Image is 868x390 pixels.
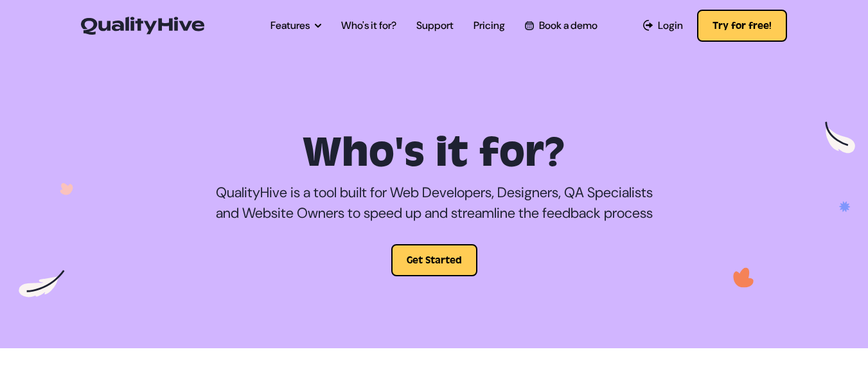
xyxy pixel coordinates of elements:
[85,129,784,177] h1: Who's it for?
[213,182,656,224] p: QualityHive is a tool built for Web Developers, Designers, QA Specialists and Website Owners to s...
[643,18,684,33] a: Login
[658,18,683,33] span: Login
[341,18,396,33] a: Who's it for?
[697,10,787,42] button: Try for free!
[391,244,477,276] button: Get Started
[474,18,505,33] a: Pricing
[525,21,533,30] img: Book a QualityHive Demo
[81,17,204,35] img: QualityHive - Bug Tracking Tool
[270,18,321,33] a: Features
[416,18,454,33] a: Support
[525,18,597,33] a: Book a demo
